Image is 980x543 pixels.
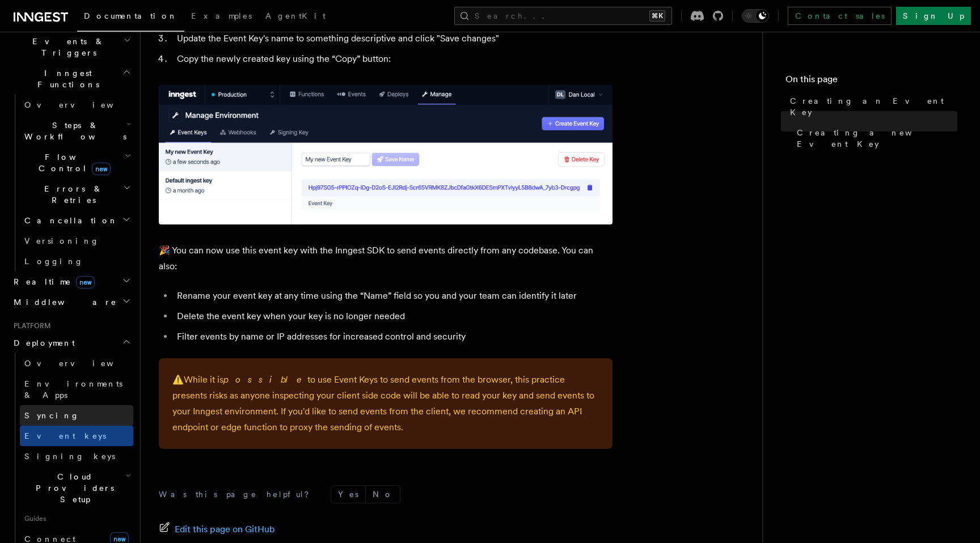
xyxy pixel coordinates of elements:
[159,85,612,224] img: A newly created Event Key in the Inngest Cloud dashboard
[366,486,400,503] button: No
[20,210,133,231] button: Cancellation
[24,452,115,461] span: Signing keys
[331,486,365,503] button: Yes
[223,374,307,385] em: possible
[9,292,133,312] button: Middleware
[9,333,133,353] button: Deployment
[24,236,99,245] span: Versioning
[24,359,141,368] span: Overview
[184,3,259,31] a: Examples
[20,466,133,510] button: Cloud Providers Setup
[9,63,133,95] button: Inngest Functions
[174,329,612,345] li: Filter events by name or IP addresses for increased control and security
[259,3,332,31] a: AgentKit
[785,91,957,122] a: Creating an Event Key
[24,100,141,109] span: Overview
[20,405,133,426] a: Syncing
[785,73,957,91] h4: On this page
[159,243,612,274] p: 🎉 You can now use this event key with the Inngest SDK to send events directly from any codebase. ...
[172,374,184,385] span: ⚠️
[20,510,133,528] span: Guides
[175,521,275,537] span: Edit this page on GitHub
[20,374,133,405] a: Environments & Apps
[20,446,133,466] a: Signing keys
[20,151,125,174] span: Flow Control
[742,9,769,23] button: Toggle dark mode
[20,147,133,179] button: Flow Controlnew
[9,31,133,63] button: Events & Triggers
[9,95,133,271] div: Inngest Functions
[92,163,111,175] span: new
[20,353,133,374] a: Overview
[9,337,75,349] span: Deployment
[20,95,133,115] a: Overview
[24,257,83,266] span: Logging
[9,271,133,292] button: Realtimenew
[76,276,95,289] span: new
[454,7,672,25] button: Search...⌘K
[24,411,79,420] span: Syncing
[159,521,275,537] a: Edit this page on GitHub
[159,489,317,500] p: Was this page helpful?
[649,10,665,22] kbd: ⌘K
[174,51,612,67] li: Copy the newly created key using the “Copy” button:
[20,115,133,147] button: Steps & Workflows
[792,122,957,154] a: Creating a new Event Key
[20,426,133,446] a: Event keys
[77,3,184,32] a: Documentation
[20,120,126,142] span: Steps & Workflows
[174,308,612,324] li: Delete the event key when your key is no longer needed
[797,127,957,150] span: Creating a new Event Key
[20,251,133,271] a: Logging
[788,7,892,25] a: Contact sales
[174,31,612,46] li: Update the Event Key's name to something descriptive and click "Save changes"
[191,11,252,20] span: Examples
[9,296,117,308] span: Middleware
[20,231,133,251] a: Versioning
[790,95,957,118] span: Creating an Event Key
[174,288,612,304] li: Rename your event key at any time using the “Name” field so you and your team can identify it later
[24,431,106,440] span: Event keys
[20,183,123,206] span: Errors & Retries
[20,215,118,226] span: Cancellation
[896,7,971,25] a: Sign Up
[84,11,178,20] span: Documentation
[20,179,133,210] button: Errors & Retries
[265,11,326,20] span: AgentKit
[9,321,51,330] span: Platform
[9,276,95,287] span: Realtime
[24,379,122,400] span: Environments & Apps
[20,471,125,505] span: Cloud Providers Setup
[9,67,122,90] span: Inngest Functions
[9,36,124,58] span: Events & Triggers
[172,372,599,435] p: While it is to use Event Keys to send events from the browser, this practice presents risks as an...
